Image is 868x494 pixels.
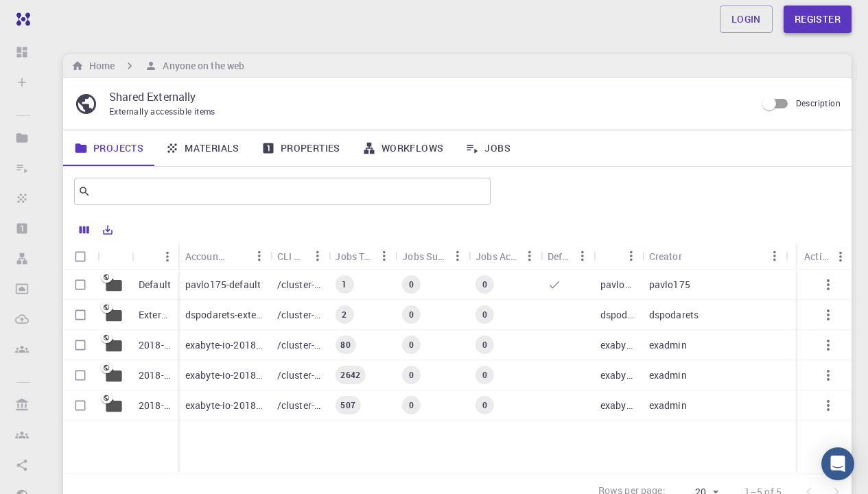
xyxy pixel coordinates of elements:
[335,399,360,411] span: 507
[821,447,854,480] div: Open Intercom Messenger
[139,338,172,352] p: 2018-bg-study-phase-i-ph
[335,339,355,351] span: 80
[403,369,419,381] span: 0
[306,245,328,267] button: Menu
[63,130,154,166] a: Projects
[600,308,635,322] p: dspodarets
[594,243,642,270] div: Owner
[277,243,307,270] div: CLI Path
[403,309,419,320] span: 0
[600,399,635,412] p: exabyte-io
[139,246,161,268] button: Sort
[154,130,250,166] a: Materials
[185,243,226,270] div: Accounting slug
[541,243,594,270] div: Default
[572,245,594,267] button: Menu
[649,338,687,352] p: exadmin
[277,278,322,292] p: /cluster-???-home/pavlo175/pavlo175-default
[477,399,493,411] span: 0
[649,399,687,412] p: exadmin
[447,245,469,267] button: Menu
[763,245,785,267] button: Menu
[270,243,329,270] div: CLI Path
[642,243,786,270] div: Creator
[178,243,270,270] div: Accounting slug
[335,369,366,381] span: 2642
[477,279,493,290] span: 0
[351,130,455,166] a: Workflows
[600,245,622,267] button: Sort
[784,5,852,33] a: Register
[185,308,263,322] p: dspodarets-external
[156,246,178,268] button: Menu
[277,399,322,412] p: /cluster-???-share/groups/exabyte-io/exabyte-io-2018-bg-study-phase-i
[403,399,419,411] span: 0
[132,243,178,270] div: Name
[454,130,521,166] a: Jobs
[139,278,171,292] p: Default
[139,399,172,412] p: 2018-bg-study-phase-I
[720,5,773,33] a: Login
[649,278,690,292] p: pavlo175
[185,399,263,412] p: exabyte-io-2018-bg-study-phase-i
[336,309,352,320] span: 2
[600,278,635,292] p: pavlo175
[682,245,704,267] button: Sort
[476,243,519,270] div: Jobs Active
[84,58,115,73] h6: Home
[395,243,469,270] div: Jobs Subm.
[73,219,96,241] button: Columns
[185,278,261,292] p: pavlo175-default
[277,338,322,352] p: /cluster-???-share/groups/exabyte-io/exabyte-io-2018-bg-study-phase-i-ph
[649,308,699,322] p: dspodarets
[277,368,322,382] p: /cluster-???-share/groups/exabyte-io/exabyte-io-2018-bg-study-phase-iii
[185,338,263,352] p: exabyte-io-2018-bg-study-phase-i-ph
[797,243,852,270] div: Actions
[248,245,270,267] button: Menu
[109,89,745,105] p: Shared Externally
[548,243,572,270] div: Default
[335,243,373,270] div: Jobs Total
[11,12,30,26] img: logo
[328,243,395,270] div: Jobs Total
[185,368,263,382] p: exabyte-io-2018-bg-study-phase-iii
[804,243,830,270] div: Actions
[250,130,351,166] a: Properties
[96,219,119,241] button: Export
[477,339,493,351] span: 0
[649,368,687,382] p: exadmin
[109,106,215,117] span: Externally accessible items
[69,58,247,73] nav: breadcrumb
[336,279,352,290] span: 1
[373,245,395,267] button: Menu
[403,279,419,290] span: 0
[139,368,172,382] p: 2018-bg-study-phase-III
[600,338,635,352] p: exabyte-io
[620,245,642,267] button: Menu
[157,58,244,73] h6: Anyone on the web
[796,97,841,108] span: Description
[469,243,541,270] div: Jobs Active
[477,369,493,381] span: 0
[403,339,419,351] span: 0
[139,308,172,322] p: External
[277,308,322,322] p: /cluster-???-home/dspodarets/dspodarets-external
[519,245,541,267] button: Menu
[402,243,447,270] div: Jobs Subm.
[649,243,682,270] div: Creator
[830,246,852,268] button: Menu
[226,245,248,267] button: Sort
[97,243,132,270] div: Icon
[600,368,635,382] p: exabyte-io
[477,309,493,320] span: 0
